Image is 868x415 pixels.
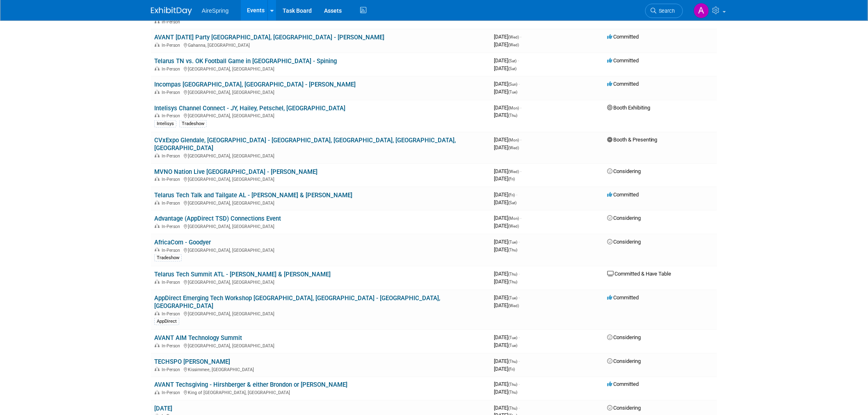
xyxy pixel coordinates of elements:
[520,105,521,111] span: -
[508,82,517,87] span: (Sun)
[154,120,176,128] div: Intelisys
[607,215,641,221] span: Considering
[154,81,356,88] a: Incompas [GEOGRAPHIC_DATA], [GEOGRAPHIC_DATA] - [PERSON_NAME]
[154,168,318,176] a: MVNO Nation Live [GEOGRAPHIC_DATA] - [PERSON_NAME]
[508,113,517,118] span: (Thu)
[162,177,183,182] span: In-Person
[494,239,520,245] span: [DATE]
[607,381,639,388] span: Committed
[656,8,675,14] span: Search
[607,57,639,64] span: Committed
[494,176,515,182] span: [DATE]
[494,405,520,411] span: [DATE]
[154,215,281,222] a: Advantage (AppDirect TSD) Connections Event
[508,90,517,94] span: (Tue)
[154,105,345,112] a: Intelisys Channel Connect - JY, Hailey, Petschel, [GEOGRAPHIC_DATA]
[519,334,520,340] span: -
[154,112,487,119] div: [GEOGRAPHIC_DATA], [GEOGRAPHIC_DATA]
[494,223,519,229] span: [DATE]
[694,3,709,18] img: Aila Ortiaga
[155,19,160,23] img: In-Person Event
[508,43,519,47] span: (Wed)
[520,215,521,221] span: -
[508,406,517,411] span: (Thu)
[494,137,521,143] span: [DATE]
[508,169,519,174] span: (Wed)
[155,90,160,94] img: In-Person Event
[519,358,520,364] span: -
[607,271,672,277] span: Committed & Have Table
[154,239,211,246] a: AfricaCom - Goodyer
[508,201,516,205] span: (Sat)
[154,246,487,253] div: [GEOGRAPHIC_DATA], [GEOGRAPHIC_DATA]
[508,248,517,252] span: (Thu)
[179,120,207,128] div: Tradeshow
[494,246,517,253] span: [DATE]
[494,381,520,388] span: [DATE]
[154,318,179,325] div: AppDirect
[494,358,520,364] span: [DATE]
[162,390,183,396] span: In-Person
[155,153,160,157] img: In-Person Event
[154,358,230,365] a: TECHSPO [PERSON_NAME]
[155,66,160,71] img: In-Person Event
[508,177,515,181] span: (Fri)
[520,34,521,40] span: -
[519,81,520,87] span: -
[494,41,519,48] span: [DATE]
[508,35,519,39] span: (Wed)
[518,57,519,64] span: -
[508,193,515,197] span: (Fri)
[519,294,520,301] span: -
[155,280,160,284] img: In-Person Event
[494,65,516,71] span: [DATE]
[494,105,521,111] span: [DATE]
[508,272,517,276] span: (Thu)
[154,381,347,389] a: AVANT Techsgiving - Hirshberger & either Brondon or [PERSON_NAME]
[494,199,516,205] span: [DATE]
[162,201,183,206] span: In-Person
[520,168,521,174] span: -
[162,153,183,159] span: In-Person
[154,294,440,310] a: AppDirect Emerging Tech Workshop [GEOGRAPHIC_DATA], [GEOGRAPHIC_DATA] - [GEOGRAPHIC_DATA], [GEOGR...
[151,7,192,15] img: ExhibitDay
[155,367,160,371] img: In-Person Event
[162,90,183,95] span: In-Person
[519,239,520,245] span: -
[154,152,487,159] div: [GEOGRAPHIC_DATA], [GEOGRAPHIC_DATA]
[607,105,650,111] span: Booth Exhibiting
[154,199,487,206] div: [GEOGRAPHIC_DATA], [GEOGRAPHIC_DATA]
[494,302,519,308] span: [DATE]
[154,334,242,342] a: AVANT AIM Technology Summit
[494,366,515,372] span: [DATE]
[155,177,160,181] img: In-Person Event
[155,113,160,117] img: In-Person Event
[154,137,456,152] a: CVxExpo Glendale, [GEOGRAPHIC_DATA] - [GEOGRAPHIC_DATA], [GEOGRAPHIC_DATA], [GEOGRAPHIC_DATA], [G...
[520,137,521,143] span: -
[154,310,487,317] div: [GEOGRAPHIC_DATA], [GEOGRAPHIC_DATA]
[155,248,160,252] img: In-Person Event
[607,405,641,411] span: Considering
[162,19,183,25] span: In-Person
[155,224,160,228] img: In-Person Event
[508,343,517,348] span: (Tue)
[494,57,519,64] span: [DATE]
[508,138,519,142] span: (Mon)
[155,390,160,394] img: In-Person Event
[607,81,639,87] span: Committed
[607,294,639,301] span: Committed
[202,7,228,14] span: AireSpring
[155,43,160,47] img: In-Person Event
[154,366,487,372] div: Kissimmee, [GEOGRAPHIC_DATA]
[154,192,352,199] a: Telarus Tech Talk and Tailgate AL - [PERSON_NAME] & [PERSON_NAME]
[519,405,520,411] span: -
[154,176,487,182] div: [GEOGRAPHIC_DATA], [GEOGRAPHIC_DATA]
[516,192,517,198] span: -
[508,296,517,300] span: (Tue)
[508,383,517,387] span: (Thu)
[154,41,487,48] div: Gahanna, [GEOGRAPHIC_DATA]
[155,201,160,205] img: In-Person Event
[494,89,517,95] span: [DATE]
[494,271,520,277] span: [DATE]
[154,65,487,72] div: [GEOGRAPHIC_DATA], [GEOGRAPHIC_DATA]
